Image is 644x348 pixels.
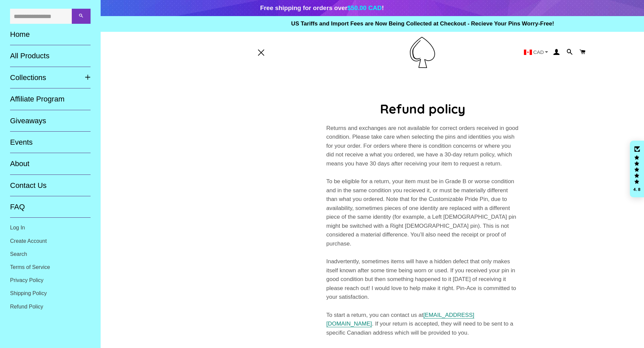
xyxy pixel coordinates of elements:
[5,248,96,261] a: Search
[633,187,641,192] div: 4.8
[326,258,368,265] span: Inadvertently, so
[5,300,96,313] a: Refund Policy
[260,3,384,13] div: Free shipping for orders over !
[5,274,96,287] a: Privacy Policy
[5,196,96,218] a: FAQ
[630,141,644,198] div: Click to open Judge.me floating reviews tab
[5,110,96,132] a: Giveaways
[410,37,435,68] img: Pin-Ace
[5,261,96,274] a: Terms of Service
[326,100,519,118] h1: Refund policy
[5,175,96,196] a: Contact Us
[10,9,72,24] input: Search our store
[5,287,96,300] a: Shipping Policy
[5,24,96,45] a: Home
[5,153,96,175] a: About
[326,258,516,300] span: metimes items will have a hidden defect that only makes itself known after some time being worn o...
[5,45,96,67] a: All Products
[347,4,382,11] span: $50.00 CAD
[5,132,96,153] a: Events
[326,312,474,328] a: [EMAIL_ADDRESS][DOMAIN_NAME]
[5,88,96,110] a: Affiliate Program
[5,234,96,248] a: Create Account
[533,50,544,55] span: CAD
[5,221,96,234] a: Log In
[5,67,80,88] a: Collections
